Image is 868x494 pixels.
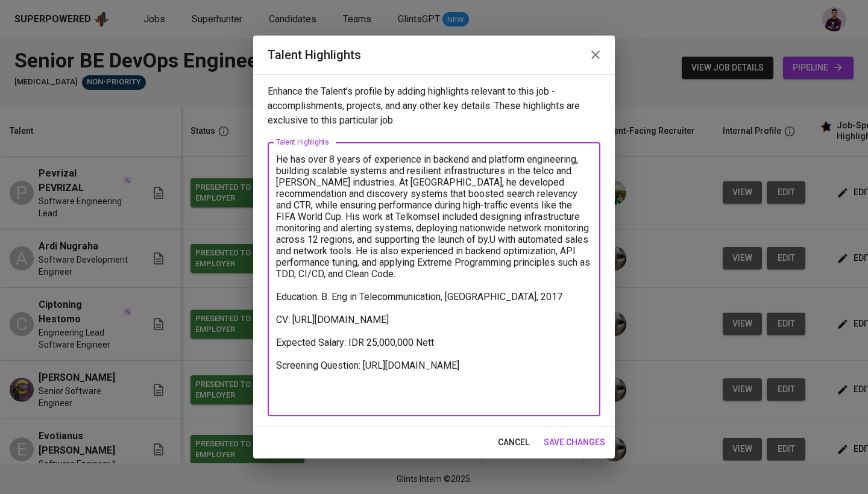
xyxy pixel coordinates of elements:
span: cancel [498,435,529,450]
button: save changes [539,431,610,454]
p: Enhance the Talent's profile by adding highlights relevant to this job - accomplishments, project... [268,84,600,128]
button: cancel [493,431,534,454]
span: save changes [544,435,605,450]
h2: Talent Highlights [268,45,600,64]
textarea: He has over 8 years of experience in backend and platform engineering, building scalable systems ... [276,154,592,405]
